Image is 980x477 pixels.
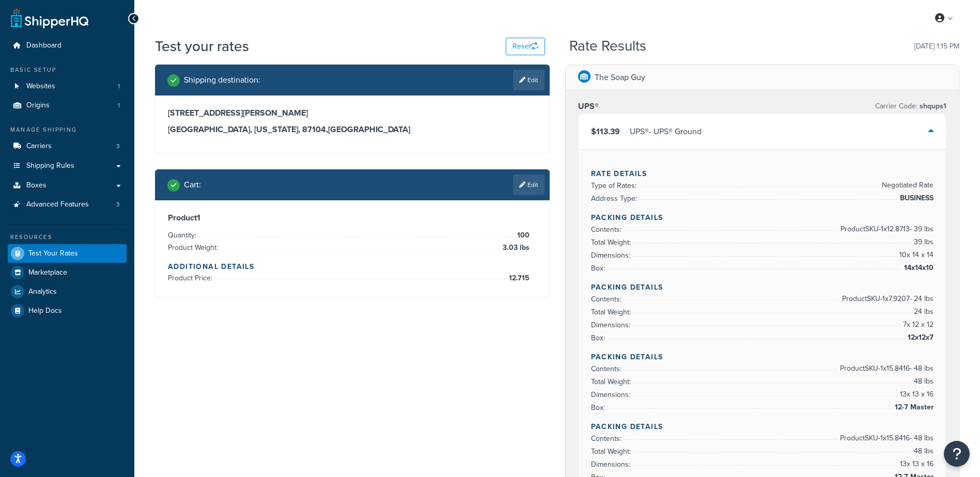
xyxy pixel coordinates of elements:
a: Edit [513,174,545,195]
span: Box: [591,263,608,274]
span: Total Weight: [591,446,633,457]
h2: Cart : [184,180,201,189]
h3: UPS® [578,101,599,112]
span: BUSINESS [897,192,934,204]
a: Shipping Rules [8,156,127,176]
h1: Test your rates [155,36,249,56]
span: Contents: [591,363,624,374]
a: Test Your Rates [8,244,127,263]
h4: Additional Details [168,261,537,272]
h4: Packing Details [591,352,934,362]
span: 10 x 14 x 14 [897,249,934,261]
span: 12x12x7 [905,331,934,344]
div: Resources [8,233,127,242]
span: 3 [116,142,120,151]
a: Websites1 [8,77,127,96]
a: Edit [513,70,545,90]
li: Carriers [8,137,127,156]
span: 100 [515,229,530,242]
p: Carrier Code: [875,99,946,114]
span: Marketplace [28,268,67,277]
span: Help Docs [28,307,62,315]
a: Advanced Features3 [8,195,127,214]
p: The Soap Guy [595,70,645,85]
h2: Shipping destination : [184,75,260,85]
span: Boxes [26,181,46,190]
span: Quantity: [168,230,199,241]
div: UPS® - UPS® Ground [630,124,702,139]
span: Contents: [591,224,624,235]
h2: Rate Results [569,38,646,54]
span: Address Type: [591,193,640,204]
span: 12-7 Master [892,401,934,414]
a: Carriers3 [8,137,127,156]
span: Total Weight: [591,237,633,248]
span: Dimensions: [591,389,633,400]
span: Dashboard [26,41,61,50]
li: Origins [8,96,127,115]
span: Total Weight: [591,307,633,317]
span: Contents: [591,294,624,305]
p: [DATE] 1:15 PM [914,39,959,54]
span: Type of Rates: [591,180,639,191]
h4: Rate Details [591,168,934,179]
span: shqups1 [917,101,946,112]
span: Box: [591,332,608,343]
span: Test Your Rates [28,249,78,258]
span: 1 [118,82,120,91]
span: Total Weight: [591,376,633,387]
span: Product SKU-1 x 7.9207 - 24 lbs [839,293,934,305]
span: 13 x 13 x 16 [897,388,934,401]
button: Reset [506,38,545,55]
span: 48 lbs [911,375,934,388]
span: Dimensions: [591,320,633,330]
span: Origins [26,101,50,110]
span: 7 x 12 x 12 [900,319,934,331]
span: 48 lbs [911,445,934,457]
span: Advanced Features [26,200,89,209]
span: $113.39 [591,125,620,137]
h3: [STREET_ADDRESS][PERSON_NAME] [168,108,537,118]
h3: [GEOGRAPHIC_DATA], [US_STATE], 87104 , [GEOGRAPHIC_DATA] [168,124,537,135]
span: Product Price: [168,273,215,283]
span: 1 [118,101,120,110]
h4: Packing Details [591,212,934,223]
button: Open Resource Center [944,441,970,467]
span: Contents: [591,433,624,444]
span: 12.715 [506,272,530,284]
span: Product SKU-1 x 15.8416 - 48 lbs [837,432,934,444]
span: Shipping Rules [26,162,74,170]
span: Box: [591,402,608,413]
span: Product Weight: [168,242,221,253]
span: Analytics [28,288,57,296]
span: 39 lbs [911,236,934,248]
span: 3 [116,200,120,209]
span: Carriers [26,142,52,151]
a: Origins1 [8,96,127,115]
a: Analytics [8,282,127,301]
h4: Packing Details [591,421,934,432]
div: Manage Shipping [8,125,127,134]
span: 14x14x10 [901,262,934,274]
a: Dashboard [8,36,127,55]
a: Help Docs [8,301,127,320]
h4: Packing Details [591,282,934,293]
span: 24 lbs [911,306,934,318]
h3: Product 1 [168,213,537,223]
span: Product SKU-1 x 15.8416 - 48 lbs [837,362,934,375]
a: Marketplace [8,263,127,282]
li: Advanced Features [8,195,127,214]
span: Dimensions: [591,250,633,261]
div: Basic Setup [8,66,127,74]
span: Websites [26,82,55,91]
span: Dimensions: [591,459,633,470]
li: Websites [8,77,127,96]
a: Boxes [8,176,127,195]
